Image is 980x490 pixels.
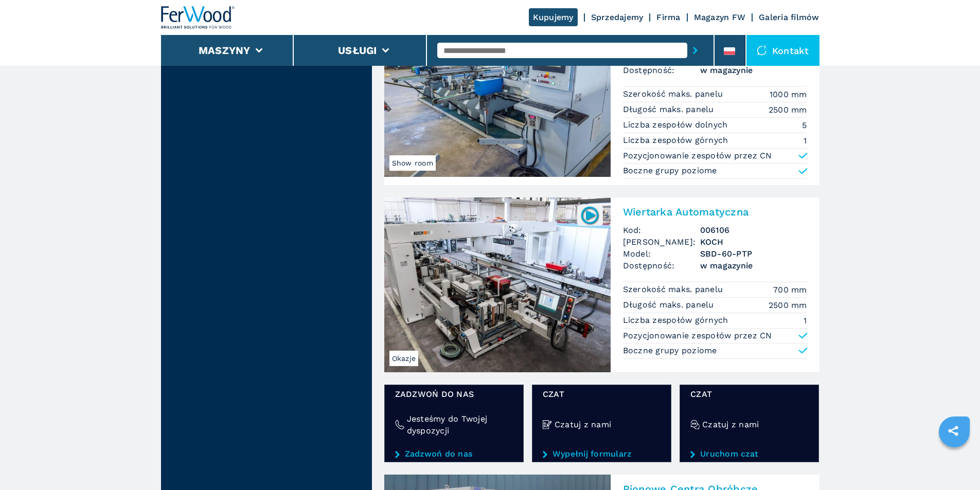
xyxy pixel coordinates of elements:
p: Długość maks. panelu [623,299,717,311]
span: Czat [690,388,808,400]
span: Dostępność: [623,64,700,76]
em: 1 [804,315,807,326]
img: Jesteśmy do Twojej dyspozycji [395,420,404,429]
img: 006106 [580,205,600,225]
button: Usługi [338,44,377,57]
em: 1 [804,135,807,147]
a: Wypełnij formularz [543,449,661,459]
h3: 006106 [700,224,807,236]
a: Galeria filmów [759,12,819,22]
div: Kontakt [746,35,819,66]
span: Show room [389,155,436,171]
h3: KOCH [700,236,807,248]
em: 2500 mm [769,104,807,116]
h4: Czatuj z nami [702,419,759,430]
em: 5 [802,119,807,131]
p: Liczba zespołów górnych [623,135,731,146]
a: Firma [656,12,680,22]
p: Długość maks. panelu [623,104,717,115]
p: Szerokość maks. panelu [623,284,726,295]
em: 2500 mm [769,299,807,311]
span: Czat [543,388,661,400]
p: Liczba zespołów dolnych [623,119,730,131]
a: Kupujemy [529,8,578,26]
em: 1000 mm [770,88,807,100]
iframe: Chat [936,444,972,482]
img: Czatuj z nami [690,420,700,429]
span: w magazynie [700,260,807,271]
span: [PERSON_NAME]: [623,236,700,248]
a: Wiertarka Automatyczna KOCH SBD-60-PTPOkazje006106Wiertarka AutomatycznaKod:006106[PERSON_NAME]:K... [384,197,819,372]
span: Model: [623,248,700,260]
img: Ferwood [161,6,235,29]
p: Boczne grupy poziome [623,345,717,356]
a: sharethis [940,418,966,444]
p: Boczne grupy poziome [623,165,717,176]
a: Magazyn FW [694,12,746,22]
button: Maszyny [199,44,251,57]
span: Zadzwoń do nas [395,388,513,400]
p: Pozycjonowanie zespołów przez CN [623,330,772,341]
img: Kontakt [757,45,767,56]
img: Czatuj z nami [543,420,552,429]
p: Pozycjonowanie zespołów przez CN [623,150,772,161]
p: Liczba zespołów górnych [623,315,731,326]
h3: SBD-60-PTP [700,248,807,260]
img: Wiertarka Automatyczna KOCH SBD-60-PTP [384,197,611,372]
span: Dostępność: [623,260,700,271]
img: Wiertarka Automatyczna WEEKE BST 500 D [384,2,611,177]
em: 700 mm [773,284,807,296]
span: Okazje [389,351,419,366]
a: Sprzedajemy [591,12,644,22]
a: Wiertarka Automatyczna WEEKE BST 500 DShow room006157Wiertarka AutomatycznaKod:006157[PERSON_NAME... [384,2,819,185]
a: Zadzwoń do nas [395,449,513,459]
h2: Wiertarka Automatyczna [623,206,807,218]
a: Uruchom czat [690,449,808,459]
p: Szerokość maks. panelu [623,88,726,100]
h4: Jesteśmy do Twojej dyspozycji [407,413,513,437]
span: w magazynie [700,64,807,76]
button: submit-button [687,39,703,62]
span: Kod: [623,224,700,236]
h4: Czatuj z nami [555,419,611,430]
